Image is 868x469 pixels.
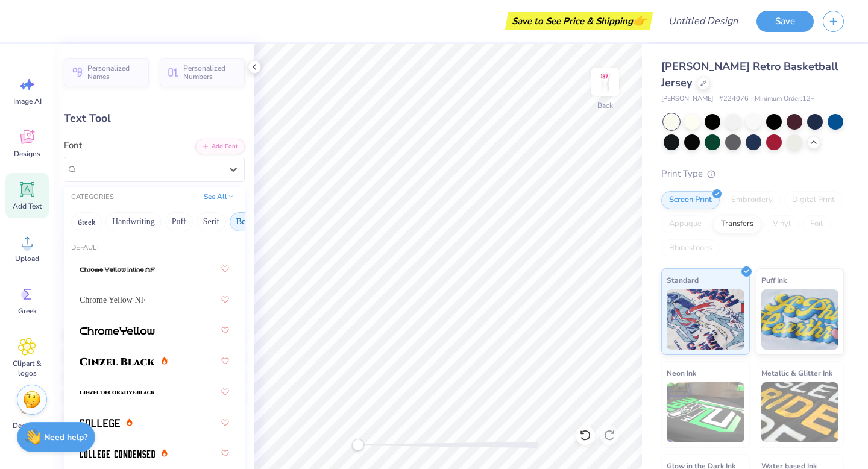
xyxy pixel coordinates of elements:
[200,190,237,203] button: See All
[160,58,245,86] button: Personalized Numbers
[80,419,120,427] img: College
[18,306,37,316] span: Greek
[15,254,39,263] span: Upload
[64,243,245,253] div: Default
[761,289,839,350] img: Puff Ink
[165,212,193,231] button: Puff
[352,439,364,451] div: Accessibility label
[230,212,259,231] button: Bold
[661,167,844,181] div: Print Type
[7,359,47,378] span: Clipart & logos
[659,9,747,33] input: Untitled Design
[593,70,617,94] img: Back
[13,96,42,106] span: Image AI
[183,64,237,81] span: Personalized Numbers
[713,215,761,233] div: Transfers
[667,367,696,379] span: Neon Ink
[64,139,82,153] label: Font
[80,265,155,274] img: Chrome Yellow Inline NF
[661,59,838,90] span: [PERSON_NAME] Retro Basketball Jersey
[195,139,245,154] button: Add Font
[80,357,155,366] img: Cinzel Black (Black)
[723,191,781,209] div: Embroidery
[756,11,814,32] button: Save
[765,215,799,233] div: Vinyl
[13,201,42,211] span: Add Text
[784,191,843,209] div: Digital Print
[80,388,155,397] img: Cinzel Decorative Black (Black)
[761,367,832,379] span: Metallic & Glitter Ink
[80,294,145,306] span: Chrome Yellow NF
[44,432,87,443] strong: Need help?
[755,94,815,104] span: Minimum Order: 12 +
[80,327,155,335] img: ChromeYellow
[661,191,720,209] div: Screen Print
[597,100,613,111] div: Back
[667,382,744,442] img: Neon Ink
[87,64,142,81] span: Personalized Names
[761,274,787,286] span: Puff Ink
[761,382,839,442] img: Metallic & Glitter Ink
[508,12,650,30] div: Save to See Price & Shipping
[661,215,709,233] div: Applique
[13,421,42,430] span: Decorate
[661,94,713,104] span: [PERSON_NAME]
[667,274,699,286] span: Standard
[64,110,245,127] div: Text Tool
[14,149,40,159] span: Designs
[719,94,749,104] span: # 224076
[197,212,226,231] button: Serif
[633,13,646,28] span: 👉
[64,58,149,86] button: Personalized Names
[80,450,155,458] img: College Condensed
[667,289,744,350] img: Standard
[802,215,831,233] div: Foil
[71,212,102,231] button: Greek
[71,192,114,203] div: CATEGORIES
[661,239,720,257] div: Rhinestones
[105,212,162,231] button: Handwriting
